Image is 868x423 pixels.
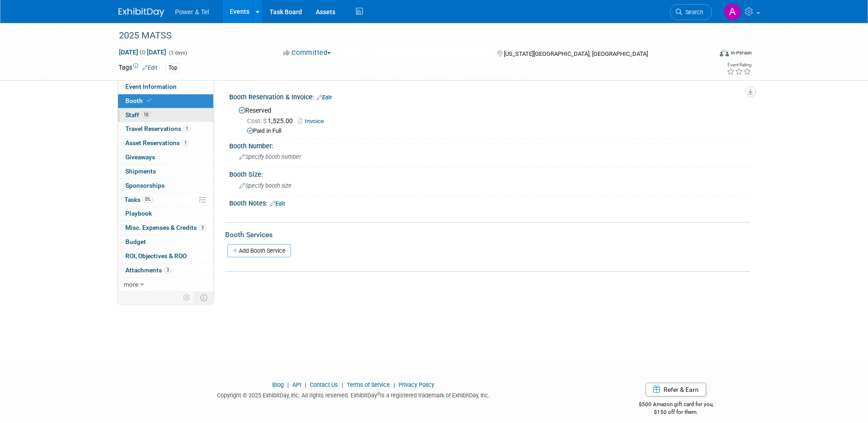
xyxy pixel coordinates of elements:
[183,125,190,132] span: 1
[298,118,329,125] a: Invoice
[118,94,213,108] a: Booth
[175,8,209,16] span: Power & Tel
[730,49,752,56] div: In-Person
[391,381,397,388] span: |
[229,139,750,151] div: Booth Number:
[125,111,151,119] span: Staff
[125,168,156,175] span: Shipments
[182,140,189,146] span: 1
[125,266,171,274] span: Attachments
[118,80,213,94] a: Event Information
[118,122,213,136] a: Travel Reservations1
[194,292,213,304] td: Toggle Event Tabs
[670,4,712,20] a: Search
[118,278,213,292] a: more
[247,117,297,125] span: 1,525.00
[125,182,165,189] span: Sponsorships
[142,65,157,71] a: Edit
[724,3,741,21] img: Alina Dorion
[125,252,187,260] span: ROI, Objectives & ROO
[317,94,332,101] a: Edit
[340,381,345,388] span: |
[118,207,213,221] a: Playbook
[285,381,291,388] span: |
[118,151,213,164] a: Giveaways
[118,136,213,150] a: Asset Reservations1
[118,249,213,263] a: ROI, Objectives & ROO
[247,127,743,136] div: Paid in Full
[602,408,750,416] div: $150 off for them.
[280,48,334,58] button: Committed
[118,221,213,235] a: Misc. Expenses & Credits3
[377,391,380,396] sup: ®
[118,108,213,122] a: Staff10
[138,49,147,56] span: to
[125,153,155,161] span: Giveaways
[119,8,164,17] img: ExhibitDay
[225,230,750,240] div: Booth Services
[504,50,648,57] span: [US_STATE][GEOGRAPHIC_DATA], [GEOGRAPHIC_DATA]
[646,383,706,396] a: Refer & Earn
[125,224,206,231] span: Misc. Expenses & Credits
[125,83,177,90] span: Event Information
[247,117,268,125] span: Cost: $
[310,381,338,388] a: Contact Us
[125,125,190,132] span: Travel Reservations
[143,196,153,203] span: 0%
[125,238,146,245] span: Budget
[125,139,189,146] span: Asset Reservations
[229,196,750,208] div: Booth Notes:
[118,179,213,193] a: Sponsorships
[602,395,750,416] div: $500 Amazon gift card for you,
[141,111,151,118] span: 10
[124,196,153,203] span: Tasks
[229,90,750,102] div: Booth Reservation & Invoice:
[236,103,743,136] div: Reserved
[119,63,157,73] td: Tags
[347,381,390,388] a: Terms of Service
[125,97,153,104] span: Booth
[147,98,151,103] i: Booth reservation complete
[727,63,751,67] div: Event Rating
[658,48,752,61] div: Event Format
[118,165,213,179] a: Shipments
[119,389,589,400] div: Copyright © 2025 ExhibitDay, Inc. All rights reserved. ExhibitDay is a registered trademark of Ex...
[292,381,301,388] a: API
[125,210,152,217] span: Playbook
[239,182,291,189] span: Specify booth size
[199,224,206,231] span: 3
[229,168,750,179] div: Booth Size:
[118,235,213,249] a: Budget
[118,193,213,207] a: Tasks0%
[239,153,301,160] span: Specify booth number
[272,381,284,388] a: Blog
[166,63,180,73] div: Top
[119,48,167,56] span: [DATE] [DATE]
[116,27,698,44] div: 2025 MATSS
[399,381,434,388] a: Privacy Policy
[682,9,703,16] span: Search
[302,381,308,388] span: |
[124,281,138,288] span: more
[118,264,213,277] a: Attachments3
[227,244,291,257] a: Add Booth Service
[164,266,171,273] span: 3
[168,50,187,56] span: (3 days)
[270,201,285,207] a: Edit
[179,292,195,304] td: Personalize Event Tab Strip
[720,49,729,56] img: Format-Inperson.png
